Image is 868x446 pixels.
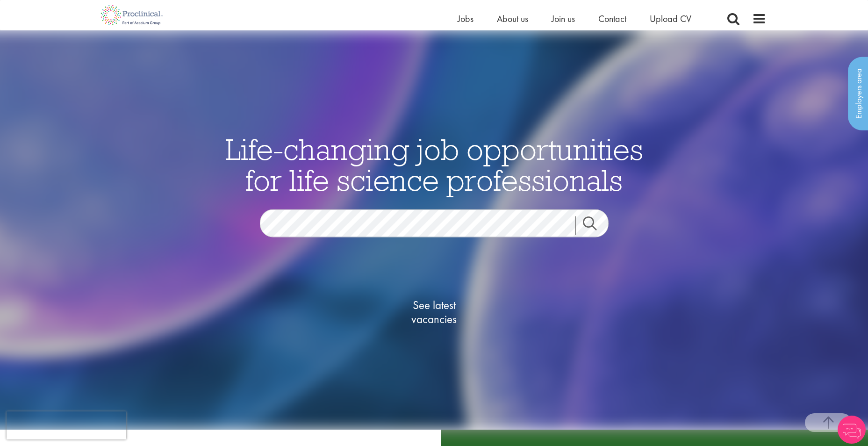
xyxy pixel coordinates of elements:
a: Job search submit button [575,216,616,235]
a: About us [497,13,528,25]
span: Life-changing job opportunities for life science professionals [225,130,643,198]
img: Chatbot [838,416,866,444]
a: Upload CV [650,13,691,25]
a: Join us [552,13,575,25]
a: Jobs [458,13,473,25]
span: See latest vacancies [387,298,481,326]
iframe: reCAPTCHA [7,411,126,439]
a: Contact [598,13,626,25]
a: See latestvacancies [387,260,481,363]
